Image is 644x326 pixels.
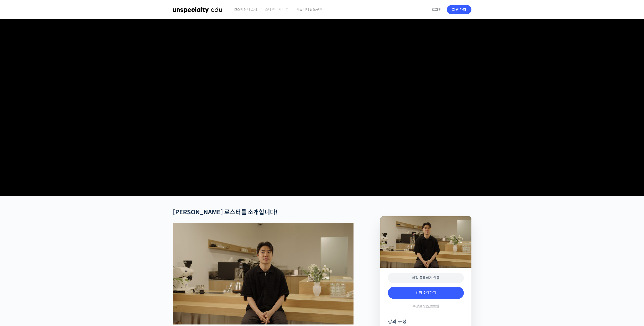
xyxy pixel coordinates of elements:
span: 수강료 312,000원 [412,304,439,309]
a: 강의 수강하기 [388,287,464,299]
a: 회원 가입 [447,5,471,14]
div: 아직 등록하지 않음 [388,273,464,283]
a: 로그인 [429,4,445,15]
h2: [PERSON_NAME] 로스터를 소개합니다! [173,209,354,216]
